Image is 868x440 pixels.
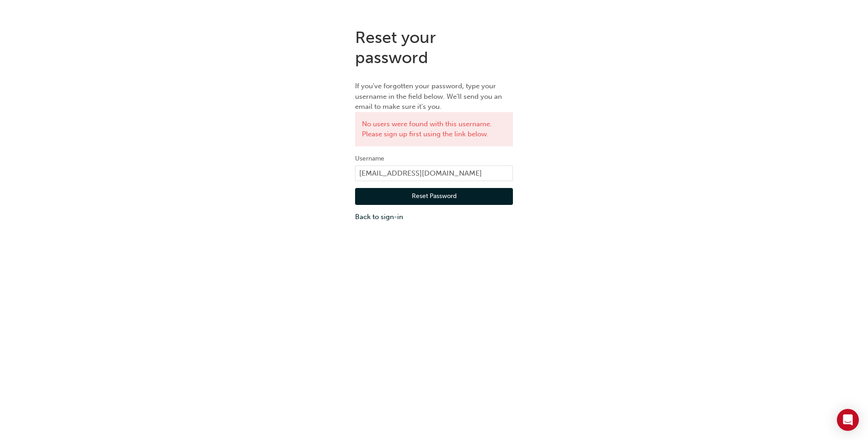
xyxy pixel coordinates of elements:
[355,27,513,67] h1: Reset your password
[837,409,859,431] div: Open Intercom Messenger
[355,188,513,205] button: Reset Password
[355,81,513,112] p: If you've forgotten your password, type your username in the field below. We'll send you an email...
[355,166,513,181] input: Username
[355,212,513,222] a: Back to sign-in
[355,153,513,164] label: Username
[355,112,513,146] div: No users were found with this username. Please sign up first using the link below.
